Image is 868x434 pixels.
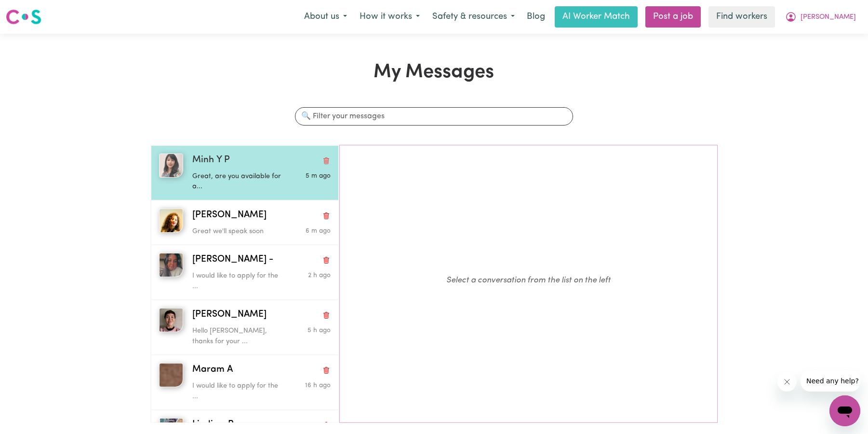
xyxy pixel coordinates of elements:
button: Delete conversation [322,419,331,432]
button: Minh Y PMinh Y PDelete conversationGreat, are you available for a...Message sent on August 3, 2025 [151,145,339,200]
span: Lindiwe R [192,418,234,432]
p: Hello [PERSON_NAME], thanks for your ... [192,326,285,347]
span: [PERSON_NAME] [801,12,856,23]
span: Minh Y P [192,154,230,168]
img: Arpanpreet - [159,253,183,277]
button: Delete conversation [322,209,331,222]
h1: My Messages [150,61,718,84]
button: Safety & resources [426,7,521,27]
a: Blog [521,6,551,28]
p: I would like to apply for the ... [192,271,285,292]
span: [PERSON_NAME] [192,209,267,223]
button: Delete conversation [322,309,331,322]
button: Yasuyo O[PERSON_NAME]Delete conversationHello [PERSON_NAME], thanks for your ...Message sent on A... [151,300,339,355]
span: [PERSON_NAME] [192,308,267,322]
em: Select a conversation from the list on the left [446,276,611,284]
a: Find workers [708,6,775,28]
button: My Account [779,7,862,27]
img: Minh Y P [159,154,183,178]
button: Jazz Davies [PERSON_NAME]Delete conversationGreat we'll speak soonMessage sent on August 3, 2025 [151,200,339,245]
span: Message sent on August 3, 2025 [308,272,331,279]
p: Great, are you available for a... [192,171,285,192]
p: I would like to apply for the ... [192,381,285,402]
button: Delete conversation [322,154,331,167]
button: About us [298,7,353,27]
img: Careseekers logo [6,8,41,26]
iframe: Message from company [801,370,860,392]
button: Arpanpreet -[PERSON_NAME] -Delete conversationI would like to apply for the ...Message sent on Au... [151,245,339,300]
img: Yasuyo O [159,308,183,332]
input: 🔍 Filter your messages [295,107,573,126]
span: Message sent on August 3, 2025 [306,173,331,179]
span: Maram A [192,363,233,377]
button: Delete conversation [322,254,331,266]
span: Message sent on August 2, 2025 [305,382,331,389]
button: How it works [353,7,426,27]
a: Post a job [645,6,701,28]
p: Great we'll speak soon [192,226,285,237]
iframe: Button to launch messaging window [829,395,860,426]
span: Message sent on August 3, 2025 [306,228,331,234]
span: [PERSON_NAME] - [192,253,273,267]
button: Maram AMaram ADelete conversationI would like to apply for the ...Message sent on August 2, 2025 [151,355,339,410]
iframe: Close message [777,372,797,392]
a: Careseekers logo [6,6,41,28]
button: Delete conversation [322,364,331,377]
a: AI Worker Match [555,6,638,28]
span: Message sent on August 3, 2025 [307,327,331,334]
img: Maram A [159,363,183,387]
img: Jazz Davies [159,209,183,233]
